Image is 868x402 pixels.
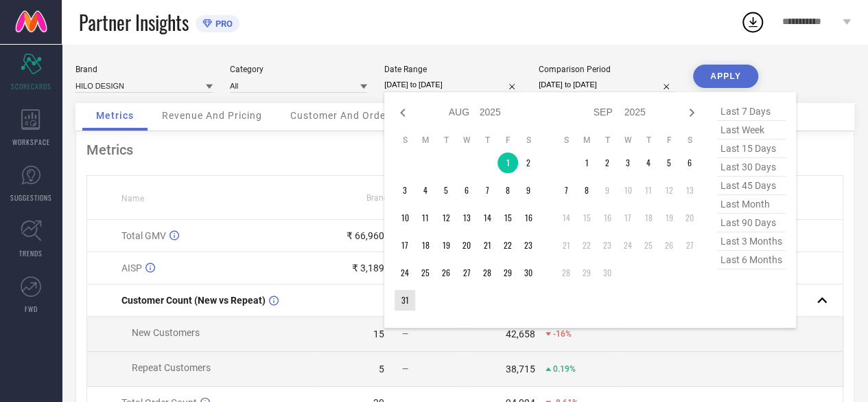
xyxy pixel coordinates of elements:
th: Sunday [556,135,576,146]
span: last 90 days [717,214,786,232]
td: Tue Aug 05 2025 [436,180,456,201]
td: Fri Aug 29 2025 [497,263,518,283]
td: Fri Aug 22 2025 [497,235,518,256]
span: 0.19% [553,364,576,374]
span: SCORECARDS [11,81,51,91]
span: Revenue And Pricing [162,110,262,121]
div: ₹ 3,189 [352,263,384,273]
th: Saturday [518,135,539,146]
td: Tue Aug 19 2025 [436,235,456,256]
th: Monday [576,135,597,146]
span: New Customers [132,327,200,338]
td: Fri Aug 01 2025 [497,153,518,173]
span: PRO [212,19,233,29]
div: ₹ 66,960 [347,230,384,241]
td: Wed Aug 06 2025 [456,180,477,201]
td: Thu Aug 21 2025 [477,235,497,256]
td: Mon Sep 29 2025 [576,263,597,283]
td: Sat Sep 13 2025 [679,180,700,201]
span: SUGGESTIONS [10,192,52,203]
td: Fri Sep 26 2025 [659,235,679,256]
td: Sun Sep 21 2025 [556,235,576,256]
td: Thu Sep 18 2025 [638,208,659,228]
span: AISP [121,263,142,273]
th: Thursday [477,135,497,146]
td: Wed Sep 10 2025 [618,180,638,201]
td: Sat Sep 06 2025 [679,153,700,173]
td: Wed Aug 20 2025 [456,235,477,256]
td: Fri Sep 05 2025 [659,153,679,173]
td: Sun Sep 28 2025 [556,263,576,283]
td: Sat Aug 16 2025 [518,208,539,228]
div: 42,658 [506,328,535,339]
td: Sat Aug 02 2025 [518,153,539,173]
td: Fri Aug 08 2025 [497,180,518,201]
td: Mon Sep 22 2025 [576,235,597,256]
td: Fri Sep 19 2025 [659,208,679,228]
span: Partner Insights [79,8,189,36]
span: Total GMV [121,230,166,241]
th: Wednesday [456,135,477,146]
td: Tue Sep 09 2025 [597,180,618,201]
td: Sun Aug 31 2025 [395,290,415,311]
th: Tuesday [597,135,618,146]
span: last 7 days [717,102,786,121]
td: Wed Sep 17 2025 [618,208,638,228]
span: TRENDS [19,248,43,258]
span: last 3 months [717,232,786,251]
span: FWD [25,304,38,314]
td: Mon Sep 15 2025 [576,208,597,228]
td: Fri Aug 15 2025 [497,208,518,228]
button: APPLY [693,65,758,88]
td: Mon Aug 18 2025 [415,235,436,256]
th: Thursday [638,135,659,146]
th: Saturday [679,135,700,146]
span: last 45 days [717,177,786,195]
td: Thu Aug 07 2025 [477,180,497,201]
td: Tue Sep 23 2025 [597,235,618,256]
div: 38,715 [506,364,535,375]
td: Mon Sep 01 2025 [576,153,597,173]
div: Comparison Period [539,65,676,74]
span: -16% [553,329,572,339]
div: Category [230,65,367,74]
th: Friday [659,135,679,146]
td: Mon Sep 08 2025 [576,180,597,201]
td: Wed Sep 03 2025 [618,153,638,173]
td: Sat Aug 30 2025 [518,263,539,283]
td: Wed Aug 27 2025 [456,263,477,283]
td: Mon Aug 25 2025 [415,263,436,283]
th: Sunday [395,135,415,146]
td: Fri Sep 12 2025 [659,180,679,201]
td: Sun Aug 17 2025 [395,235,415,256]
span: last 30 days [717,158,786,177]
td: Sun Sep 07 2025 [556,180,576,201]
div: Next month [683,104,700,121]
td: Wed Aug 13 2025 [456,208,477,228]
div: Previous month [395,104,411,121]
td: Tue Aug 12 2025 [436,208,456,228]
span: last month [717,195,786,214]
th: Tuesday [436,135,456,146]
td: Tue Sep 16 2025 [597,208,618,228]
span: last week [717,121,786,139]
td: Sun Aug 24 2025 [395,263,415,283]
td: Sun Sep 14 2025 [556,208,576,228]
td: Tue Sep 02 2025 [597,153,618,173]
span: Metrics [96,110,134,121]
span: Repeat Customers [132,362,211,373]
span: — [402,329,408,339]
span: Customer Count (New vs Repeat) [121,295,266,306]
span: last 6 months [717,251,786,269]
span: WORKSPACE [12,137,50,147]
td: Wed Sep 24 2025 [618,235,638,256]
span: Name [121,194,144,203]
input: Select comparison period [539,78,676,92]
div: 15 [373,328,384,339]
td: Thu Sep 11 2025 [638,180,659,201]
td: Thu Aug 14 2025 [477,208,497,228]
span: — [402,364,408,374]
div: 5 [379,364,384,375]
td: Sat Aug 23 2025 [518,235,539,256]
div: Date Range [384,65,521,74]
